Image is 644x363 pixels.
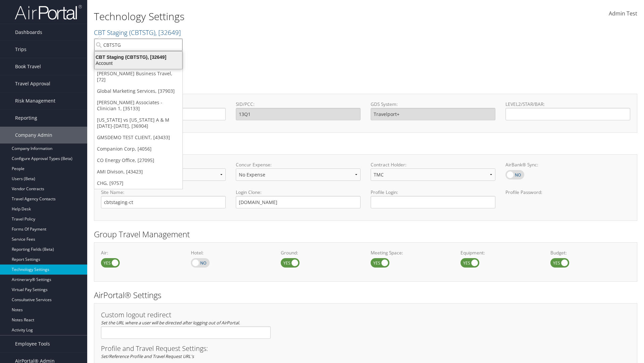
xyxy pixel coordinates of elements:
[91,54,186,60] div: CBT Staging (CBTSTG), [32649]
[505,170,524,179] label: AirBank® Sync
[15,24,42,41] span: Dashboards
[505,189,630,208] label: Profile Password:
[461,249,540,256] label: Equipment:
[505,101,630,108] label: LEVEL2/STAR/BAR:
[371,189,495,208] label: Profile Login:
[609,10,637,17] span: Admin Test
[15,41,26,58] span: Trips
[371,249,450,256] label: Meeting Space:
[94,143,182,155] a: Companion Corp, [4056]
[94,177,182,189] a: CHG, [9757]
[94,132,182,143] a: GMSDEMO TEST CLIENT, [43433]
[94,114,182,132] a: [US_STATE] vs [US_STATE] A & M [DATE]-[DATE], [36904]
[94,166,182,177] a: AMI Divison, [43423]
[15,92,55,109] span: Risk Management
[15,58,41,75] span: Book Travel
[371,101,495,108] label: GDS System:
[94,9,456,24] h1: Technology Settings
[15,335,50,352] span: Employee Tools
[236,189,361,196] label: Login Clone:
[94,155,182,166] a: CO Energy Office, [27095]
[550,249,630,256] label: Budget:
[15,110,37,126] span: Reporting
[236,161,361,168] label: Concur Expense:
[101,320,240,326] em: Set the URL where a user will be directed after logging out of AirPortal.
[155,28,181,37] span: , [ 32649 ]
[505,161,630,168] label: AirBank® Sync:
[94,229,637,240] h2: Group Travel Management
[94,28,181,37] a: CBT Staging
[101,189,226,196] label: Site Name:
[94,68,182,85] a: [PERSON_NAME] Business Travel, [72]
[371,196,495,208] input: Profile Login:
[94,140,637,152] h2: Online Booking Tool
[15,75,50,92] span: Travel Approval
[94,97,182,114] a: [PERSON_NAME] Associates - Clinician 1, [35133]
[129,28,155,37] span: ( CBTSTG )
[609,3,637,24] a: Admin Test
[91,60,186,66] div: Account
[236,101,361,108] label: SID/PCC:
[371,161,495,168] label: Contract Holder:
[94,289,637,301] h2: AirPortal® Settings
[101,249,181,256] label: Air:
[101,312,271,318] h3: Custom logout redirect
[15,127,52,144] span: Company Admin
[101,353,194,359] em: Set/Reference Profile and Travel Request URL's
[191,249,271,256] label: Hotel:
[101,345,630,352] h3: Profile and Travel Request Settings:
[94,39,182,51] input: Search Accounts
[94,80,632,91] h2: GDS
[94,85,182,97] a: Global Marketing Services, [37903]
[15,4,82,20] img: airportal-logo.png
[281,249,361,256] label: Ground:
